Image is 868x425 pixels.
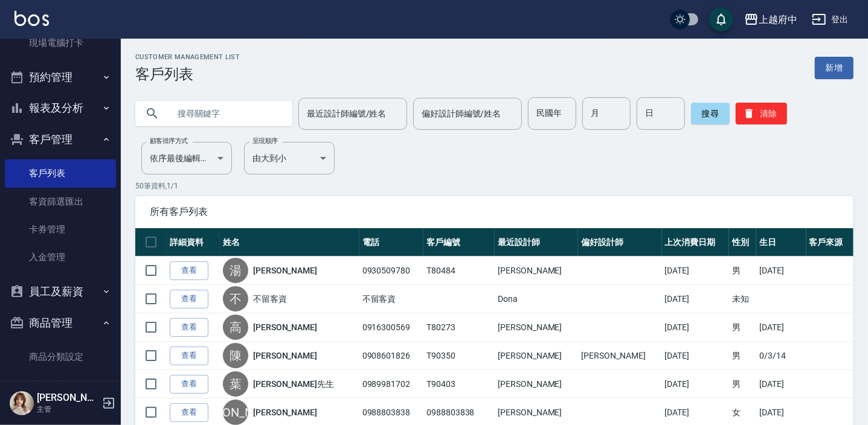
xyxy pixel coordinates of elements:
a: [PERSON_NAME] [253,406,317,418]
a: 查看 [170,261,208,280]
td: T80273 [423,313,495,342]
img: Person [10,391,34,415]
button: 員工及薪資 [5,276,116,307]
span: 所有客戶列表 [150,206,839,218]
td: 0989981702 [359,370,423,398]
td: [PERSON_NAME] [578,342,661,370]
th: 上次消費日期 [662,228,729,257]
td: 男 [729,313,756,342]
div: 湯 [223,258,248,283]
div: [PERSON_NAME] [223,400,248,425]
a: [PERSON_NAME] [253,321,317,333]
td: 0930509780 [359,257,423,285]
td: Dona [495,285,578,313]
td: T80484 [423,257,495,285]
div: 由大到小 [244,142,335,174]
td: 0908601826 [359,342,423,370]
label: 顧客排序方式 [150,136,188,145]
a: 商品分類設定 [5,343,116,371]
td: [PERSON_NAME] [495,313,578,342]
th: 生日 [756,228,806,257]
button: 登出 [807,8,854,31]
a: 客戶列表 [5,159,116,187]
td: [DATE] [756,370,806,398]
td: [DATE] [756,257,806,285]
a: 現場電腦打卡 [5,29,116,57]
p: 主管 [37,404,98,415]
td: T90350 [423,342,495,370]
h3: 客戶列表 [135,66,240,83]
th: 客戶來源 [806,228,854,257]
h5: [PERSON_NAME] [37,392,98,404]
a: 查看 [170,403,208,422]
td: T90403 [423,370,495,398]
th: 電話 [359,228,423,257]
a: 卡券管理 [5,216,116,243]
div: 陳 [223,343,248,368]
div: 不 [223,286,248,312]
td: 不留客資 [359,285,423,313]
td: 0/3/14 [756,342,806,370]
th: 客戶編號 [423,228,495,257]
p: 50 筆資料, 1 / 1 [135,181,854,191]
th: 姓名 [220,228,359,257]
button: 報表及分析 [5,92,116,124]
a: 不留客資 [253,293,287,305]
td: 0916300569 [359,313,423,342]
a: 商品列表 [5,371,116,399]
button: 客戶管理 [5,124,116,155]
a: 客資篩選匯出 [5,188,116,216]
button: 商品管理 [5,307,116,339]
td: [DATE] [756,313,806,342]
a: 查看 [170,375,208,394]
td: 未知 [729,285,756,313]
td: [DATE] [662,370,729,398]
button: 預約管理 [5,62,116,93]
a: [PERSON_NAME]先生 [253,378,334,390]
td: 男 [729,370,756,398]
a: 新增 [815,57,854,79]
td: [PERSON_NAME] [495,370,578,398]
div: 高 [223,315,248,340]
a: 查看 [170,290,208,308]
a: [PERSON_NAME] [253,264,317,276]
td: [DATE] [662,285,729,313]
td: [DATE] [662,257,729,285]
a: 查看 [170,347,208,365]
td: 男 [729,257,756,285]
input: 搜尋關鍵字 [169,97,283,130]
a: 查看 [170,318,208,337]
a: [PERSON_NAME] [253,350,317,362]
h2: Customer Management List [135,53,240,61]
th: 性別 [729,228,756,257]
button: 清除 [736,103,787,124]
td: [DATE] [662,313,729,342]
button: save [709,7,733,31]
div: 葉 [223,371,248,397]
th: 詳細資料 [167,228,220,257]
th: 最近設計師 [495,228,578,257]
button: 搜尋 [691,103,730,124]
img: Logo [14,11,49,26]
td: 男 [729,342,756,370]
div: 依序最後編輯時間 [141,142,232,174]
th: 偏好設計師 [578,228,661,257]
a: 入金管理 [5,243,116,271]
label: 呈現順序 [252,136,278,145]
td: [DATE] [662,342,729,370]
button: 上越府中 [739,7,802,32]
td: [PERSON_NAME] [495,257,578,285]
div: 上越府中 [759,12,797,27]
td: [PERSON_NAME] [495,342,578,370]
